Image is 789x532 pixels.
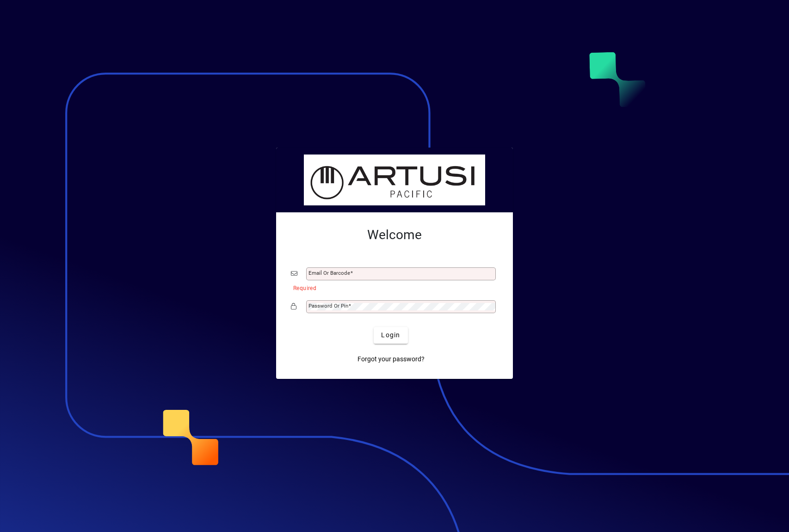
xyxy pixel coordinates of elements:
[358,354,425,364] span: Forgot your password?
[291,227,498,243] h2: Welcome
[308,303,348,309] mat-label: Password or Pin
[374,327,407,344] button: Login
[381,330,400,340] span: Login
[308,270,350,276] mat-label: Email or Barcode
[293,283,491,292] mat-error: Required
[354,351,428,368] a: Forgot your password?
